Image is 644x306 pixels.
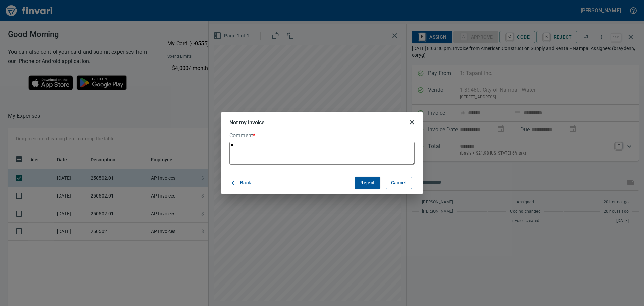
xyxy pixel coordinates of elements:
span: Reject [360,179,375,187]
button: Cancel [386,177,412,189]
span: Back [232,179,251,187]
h5: Not my invoice [229,119,265,126]
span: Cancel [391,179,407,187]
label: Comment [229,133,415,138]
button: Reject [355,177,380,189]
button: Back [229,177,254,189]
button: close [404,114,420,130]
